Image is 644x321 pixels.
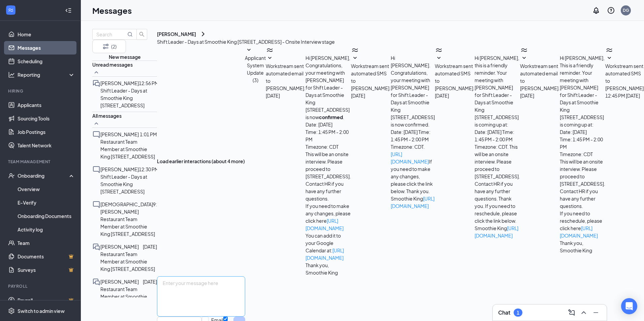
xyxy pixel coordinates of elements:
[266,92,280,99] span: [DATE]
[391,55,435,209] span: Hi [PERSON_NAME]. Congratulations, your meeting with [PERSON_NAME] for Shift Leader - Days at Smo...
[109,53,141,61] button: New message
[18,236,75,250] a: Team
[520,92,534,99] span: [DATE]
[127,32,133,37] svg: MagnifyingGlass
[435,92,449,99] span: [DATE]
[605,54,613,62] svg: SmallChevronDown
[498,309,510,316] h3: Chat
[560,158,605,210] p: This will be an onsite interview. Please proceed to [STREET_ADDRESS]. Contact HR if you have any ...
[8,159,74,165] div: Team Management
[92,79,100,87] svg: DoubleChat
[305,232,351,261] p: You can add it to your Google Calendar at:
[139,79,159,87] p: 12:56 PM
[100,131,139,137] span: [PERSON_NAME]
[305,54,351,62] p: Hi [PERSON_NAME],
[266,46,274,54] svg: WorkstreamLogo
[92,166,100,174] svg: ChatInactive
[153,201,170,208] p: 9:14 AM
[136,29,147,40] button: search
[7,7,14,13] svg: WorkstreamLogo
[92,243,100,251] svg: DoubleChat
[100,285,157,308] p: Restaurant Team Member at Smoothie King [STREET_ADDRESS]
[351,92,365,99] span: [DATE]
[592,6,600,14] svg: Notifications
[18,28,75,41] a: Home
[102,42,110,50] svg: Filter
[560,62,605,128] p: This is a friendly reminder. Your meeting with [PERSON_NAME] for Shift Leader - Days at Smoothie ...
[623,7,629,13] div: DG
[18,308,65,314] div: Switch to admin view
[143,278,157,285] p: [DATE]
[305,202,351,232] p: If you need to make any changes, please click here
[100,244,139,250] span: [PERSON_NAME]
[520,54,528,62] svg: SmallChevronDown
[245,46,253,54] svg: SmallChevronDown
[8,283,74,289] div: Payroll
[157,31,196,37] div: [PERSON_NAME]
[560,210,605,239] p: If you need to reschedule, please click here
[100,138,157,160] p: Restaurant Team Member at Smoothie King [STREET_ADDRESS]
[245,46,266,84] button: SmallChevronDownApplicant System Update (3)
[96,31,126,38] input: Search
[590,307,601,318] button: Minimize
[592,309,600,317] svg: Minimize
[100,215,157,238] p: Restaurant Team Member at Smoothie King [STREET_ADDRESS]
[137,32,147,37] span: search
[92,62,133,68] span: Unread messages
[92,5,132,16] h1: Messages
[223,317,228,321] input: SMS
[18,196,75,209] a: E-Verify
[18,125,75,139] a: Job Postings
[18,112,75,125] a: Sourcing Tools
[560,128,605,158] p: Date: [DATE] Time: 1:45 PM - 2:00 PM Timezone: CDT
[100,80,139,86] span: [PERSON_NAME]
[157,38,335,45] p: Shift Leader - Days at Smoothie King [STREET_ADDRESS] - Onsite Interview stage
[305,62,351,121] p: Congratulations, your meeting with [PERSON_NAME] for Shift Leader - Days at Smoothie King [STREET...
[92,40,126,53] button: Filter (2)
[139,166,159,173] p: 12:30 PM
[621,298,637,314] div: Open Intercom Messenger
[92,278,100,286] svg: DoubleChat
[560,54,605,62] p: Hi [PERSON_NAME],
[305,150,351,202] p: This will be an onsite interview. Please proceed to [STREET_ADDRESS]. Contact HR if you have any ...
[305,269,351,276] p: Smoothie King
[18,223,75,236] a: Activity log
[605,46,613,54] svg: WorkstreamLogo
[65,7,72,14] svg: Collapse
[245,55,266,83] span: Applicant System Update (3)
[8,172,15,179] svg: UserCheck
[351,63,391,91] span: Workstream sent automated SMS to [PERSON_NAME].
[18,139,75,152] a: Talent Network
[566,307,577,318] button: ComposeMessage
[580,309,588,317] svg: ChevronUp
[266,54,274,62] svg: SmallChevronDown
[560,239,605,247] p: Thank you,
[18,293,75,307] a: PayrollCrown
[475,55,520,239] span: Hi [PERSON_NAME], this is a friendly reminder. Your meeting with [PERSON_NAME] for Shift Leader -...
[517,310,519,316] div: 1
[143,243,157,250] p: [DATE]
[18,209,75,223] a: Onboarding Documents
[266,63,305,91] span: Workstream sent automated email to [PERSON_NAME].
[520,46,528,54] svg: WorkstreamLogo
[18,250,75,263] a: DocumentsCrown
[100,250,157,273] p: Restaurant Team Member at Smoothie King [STREET_ADDRESS]
[351,46,359,54] svg: WorkstreamLogo
[92,119,100,128] svg: SmallChevronUp
[568,309,576,317] svg: ComposeMessage
[157,157,245,165] button: Load earlier interactions (about 4 more)
[199,30,207,38] svg: ChevronRight
[92,201,100,209] svg: ChatInactive
[92,131,100,139] svg: ChatInactive
[520,63,560,91] span: Workstream sent automated email to [PERSON_NAME].
[351,54,359,62] svg: SmallChevronDown
[18,263,75,277] a: SurveysCrown
[8,308,15,314] svg: Settings
[18,98,75,112] a: Applicants
[100,201,153,215] span: [DEMOGRAPHIC_DATA][PERSON_NAME]
[18,182,75,196] a: Overview
[8,71,15,78] svg: Analysis
[305,261,351,269] p: Thank you,
[435,46,443,54] svg: WorkstreamLogo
